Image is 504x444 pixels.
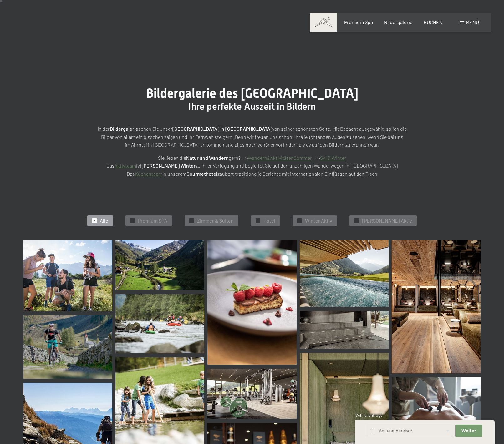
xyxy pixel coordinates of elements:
p: In der sehen Sie unser von seiner schönsten Seite. Mit Bedacht ausgewählt, sollen die Bilder von ... [96,125,409,149]
span: Winter Aktiv [305,217,332,224]
img: Wellnesshotels - Erholung - Whirlpool - Inifity Pool - Ahrntal [300,240,389,307]
img: Bildergalerie [207,240,296,365]
span: ✓ [131,219,134,223]
span: ✓ [257,219,259,223]
span: ✓ [191,219,193,223]
span: Menü [466,19,479,25]
span: Bildergalerie des [GEOGRAPHIC_DATA] [146,86,358,101]
span: Schnellanfrage [355,413,383,418]
strong: Bildergalerie [110,126,138,132]
a: Premium Spa [344,19,373,25]
img: Bildergalerie [23,315,112,379]
strong: Natur und Wandern [186,155,229,161]
span: Hotel [263,217,275,224]
strong: [PERSON_NAME] Winter [142,163,196,169]
span: ✓ [93,219,96,223]
img: Rafting - Kajak - Canyoning - Ahrntal Südtirol im Wellnesshotel [115,294,204,353]
img: Wellnesshotels - Sauna - Erholung - Adults only - Ahrntal [300,311,389,349]
p: Sie lieben die gern? --> ---> Das ist zu Ihrer Verfügung und begleitet Sie auf den unzähligen Wan... [96,154,409,178]
span: Zimmer & Suiten [197,217,234,224]
a: Aktivteam [115,163,136,169]
a: Küchenteam [135,171,162,177]
span: Alle [100,217,108,224]
img: Bildergalerie [115,240,204,290]
a: Ski & Winter [320,155,346,161]
strong: [GEOGRAPHIC_DATA] in [GEOGRAPHIC_DATA] [172,126,272,132]
img: Bildergalerie [207,369,296,419]
a: BUCHEN [424,19,443,25]
a: Wandern&AktivitätenSommer [248,155,312,161]
span: [PERSON_NAME] Aktiv [362,217,412,224]
img: Wellnesshotels - Ruheraum - Lounge - Ahrntal [392,240,481,373]
span: Premium SPA [138,217,167,224]
button: Weiter [455,425,482,437]
a: Bildergalerie [384,19,413,25]
img: Bildergalerie [23,240,112,311]
span: Ihre perfekte Auszeit in Bildern [188,101,316,112]
span: ✓ [298,219,301,223]
span: Weiter [461,428,476,434]
strong: Gourmethotel [186,171,217,177]
span: ✓ [355,219,358,223]
a: Bildergalerie [115,294,204,353]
